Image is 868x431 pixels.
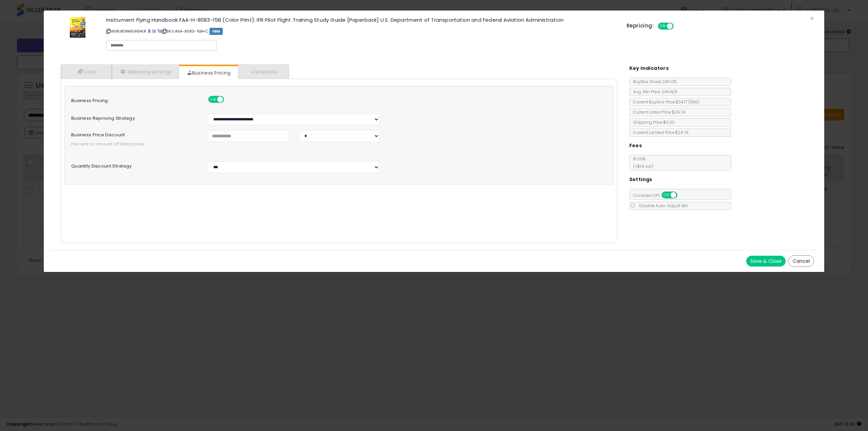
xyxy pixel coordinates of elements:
[676,99,699,105] span: $34.17
[630,130,689,135] span: Current Landed Price: $24.74
[630,119,675,125] span: Shipping Price: $0.00
[688,99,699,105] span: ( FBA )
[630,79,676,84] span: BuyBox Share 24h: 0%
[662,192,671,198] span: ON
[630,193,686,198] span: Consider CPT:
[106,26,616,37] p: ASIN: B09MG96HLR | SKU: ASA-8083-15B=C
[70,17,85,38] img: 51fdEIh4YxL._SL60_.jpg
[152,28,156,34] a: All offer listings
[810,14,814,23] span: ×
[627,23,654,28] h5: Repricing:
[179,66,238,80] a: Business Pricing
[209,97,218,102] span: ON
[630,163,653,169] span: (+$1.8 var)
[630,109,685,115] span: Current Listed Price: $24.74
[210,28,223,35] span: FBM
[629,175,652,184] h5: Settings
[112,65,179,79] a: Repricing Settings
[147,28,151,34] a: BuyBox page
[658,23,667,29] span: ON
[223,97,234,102] span: OFF
[66,141,612,148] span: Percent or amount off listed price
[66,96,202,103] label: Business Pricing
[66,161,202,169] label: Quantity Discount Strategy
[630,156,653,169] span: 15.00 %
[157,28,161,34] a: Your listing only
[630,99,699,105] span: Current Buybox Price:
[629,141,642,150] h5: Fees
[629,64,669,73] h5: Key Indicators
[746,256,786,267] button: Save & Close
[61,65,112,79] a: Costs
[238,65,288,79] a: Analytics
[788,255,814,267] button: Cancel
[630,89,677,95] span: Avg. Win Price 24h: N/A
[636,203,688,209] span: Disable Auto-Adjust Min
[66,114,202,121] label: Business Repricing Strategy
[676,192,687,198] span: OFF
[66,130,202,137] label: Business Price Discount
[673,23,684,29] span: OFF
[106,17,616,22] h3: Instrument Flying Handbook FAA-H-8083-15B (Color Print): IFR Pilot Flight Training Study Guide [P...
